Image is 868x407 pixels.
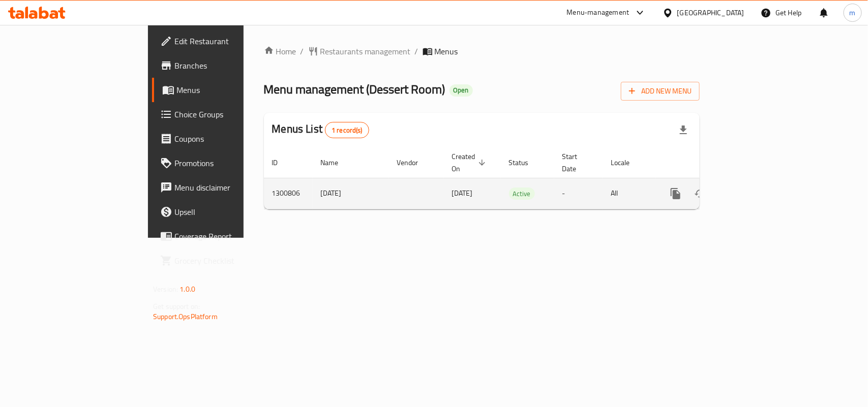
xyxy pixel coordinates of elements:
span: Add New Menu [629,85,692,98]
span: Menu disclaimer [174,181,285,194]
nav: breadcrumb [264,45,700,57]
a: Upsell [152,200,293,224]
div: Active [509,187,535,200]
span: Locale [611,156,643,169]
span: m [850,7,856,18]
span: ID [272,156,291,169]
button: Change Status [688,181,712,206]
a: Restaurants management [308,45,411,57]
a: Choice Groups [152,102,293,127]
span: [DATE] [452,186,473,200]
span: Menus [176,84,285,96]
button: Add New Menu [621,82,700,101]
td: [DATE] [313,178,389,209]
a: Menu disclaimer [152,175,293,200]
span: Promotions [174,157,285,169]
span: Restaurants management [320,45,411,57]
a: Menus [152,78,293,102]
a: Support.OpsPlatform [153,310,218,323]
span: Active [509,188,535,200]
th: Actions [655,147,769,178]
span: Start Date [562,150,591,175]
span: 1.0.0 [179,283,195,296]
a: Branches [152,53,293,78]
span: Name [321,156,352,169]
span: Choice Groups [174,108,285,120]
a: Coupons [152,127,293,151]
table: enhanced table [264,147,769,209]
span: Version: [153,283,178,296]
h2: Menus List [272,121,369,138]
span: Branches [174,59,285,72]
a: Edit Restaurant [152,29,293,53]
div: Export file [671,118,696,142]
button: more [664,181,688,206]
span: Grocery Checklist [174,255,285,267]
span: Coupons [174,133,285,145]
li: / [301,45,304,57]
span: Menu management ( Dessert Room ) [264,78,445,101]
span: 1 record(s) [325,126,369,135]
div: Menu-management [567,7,630,19]
td: - [554,178,603,209]
td: All [603,178,655,209]
span: Upsell [174,206,285,218]
div: Total records count [325,122,369,138]
a: Coverage Report [152,224,293,248]
span: Menus [435,45,458,57]
li: / [415,45,418,57]
span: Get support on: [153,300,200,313]
div: [GEOGRAPHIC_DATA] [677,7,744,18]
span: Open [450,86,473,95]
a: Promotions [152,151,293,175]
span: Coverage Report [174,230,285,242]
span: Created On [452,150,489,175]
a: Grocery Checklist [152,248,293,273]
span: Status [509,156,542,169]
span: Edit Restaurant [174,35,285,47]
div: Open [450,84,473,97]
span: Vendor [397,156,432,169]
